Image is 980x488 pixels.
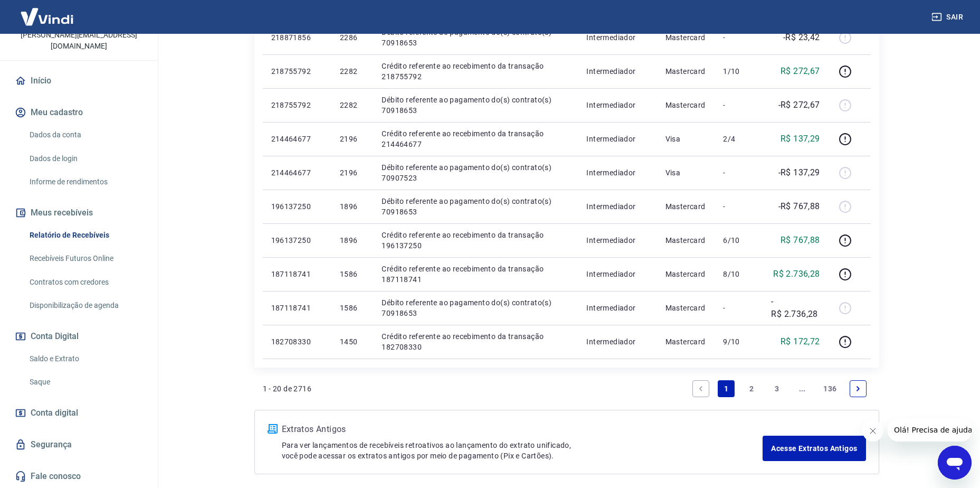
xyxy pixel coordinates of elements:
[340,303,365,313] p: 1586
[723,235,754,246] p: 6/10
[850,380,867,397] a: Next page
[13,401,145,425] a: Conta digital
[586,303,648,313] p: Intermediador
[382,61,569,82] p: Crédito referente ao recebimento da transação 218755792
[781,335,820,348] p: R$ 172,72
[781,133,820,145] p: R$ 137,29
[25,348,145,370] a: Saldo e Extrato
[13,465,145,488] a: Fale conosco
[271,32,323,43] p: 218871856
[778,200,820,213] p: -R$ 767,88
[6,7,89,16] span: Olá! Precisa de ajuda?
[665,303,707,313] p: Mastercard
[586,66,648,77] p: Intermediador
[723,134,754,144] p: 2/4
[586,134,648,144] p: Intermediador
[13,201,145,224] button: Meus recebíveis
[586,201,648,212] p: Intermediador
[25,248,145,269] a: Recebíveis Futuros Online
[938,446,972,480] iframe: Botão para abrir a janela de mensagens
[723,201,754,212] p: -
[929,7,967,27] button: Sair
[340,201,365,212] p: 1896
[271,66,323,77] p: 218755792
[778,166,820,179] p: -R$ 137,29
[665,336,707,347] p: Mastercard
[723,32,754,43] p: -
[665,235,707,246] p: Mastercard
[586,100,648,110] p: Intermediador
[382,196,569,217] p: Débito referente ao pagamento do(s) contrato(s) 70918653
[340,100,365,110] p: 2282
[25,295,145,316] a: Disponibilização de agenda
[282,423,763,436] p: Extratos Antigos
[783,31,820,44] p: -R$ 23,42
[25,148,145,170] a: Dados de login
[781,234,820,247] p: R$ 767,88
[271,235,323,246] p: 196137250
[382,230,569,251] p: Crédito referente ao recebimento da transação 196137250
[25,171,145,193] a: Informe de rendimentos
[382,128,569,149] p: Crédito referente ao recebimento da transação 214464677
[282,440,763,461] p: Para ver lançamentos de recebíveis retroativos ao lançamento do extrato unificado, você pode aces...
[382,95,569,116] p: Débito referente ao pagamento do(s) contrato(s) 70918653
[743,380,760,397] a: Page 2
[271,269,323,279] p: 187118741
[771,295,820,321] p: -R$ 2.736,28
[586,235,648,246] p: Intermediador
[271,167,323,178] p: 214464677
[665,32,707,43] p: Mastercard
[586,269,648,279] p: Intermediador
[25,271,145,293] a: Contratos com credores
[271,134,323,144] p: 214464677
[665,167,707,178] p: Visa
[723,100,754,110] p: -
[723,167,754,178] p: -
[340,167,365,178] p: 2196
[665,269,707,279] p: Mastercard
[340,134,365,144] p: 2196
[586,167,648,178] p: Intermediador
[723,269,754,279] p: 8/10
[665,100,707,110] p: Mastercard
[382,297,569,318] p: Débito referente ao pagamento do(s) contrato(s) 70918653
[340,336,365,347] p: 1450
[382,162,569,183] p: Débito referente ao pagamento do(s) contrato(s) 70907523
[13,1,81,33] img: Vindi
[819,380,841,397] a: Page 136
[794,380,811,397] a: Jump forward
[25,224,145,246] a: Relatório de Recebíveis
[888,418,972,442] iframe: Mensagem da empresa
[862,420,883,442] iframe: Fechar mensagem
[586,32,648,43] p: Intermediador
[271,201,323,212] p: 196137250
[723,66,754,77] p: 1/10
[25,371,145,393] a: Saque
[665,66,707,77] p: Mastercard
[271,100,323,110] p: 218755792
[692,380,709,397] a: Previous page
[778,99,820,111] p: -R$ 272,67
[340,66,365,77] p: 2282
[25,124,145,146] a: Dados da conta
[665,134,707,144] p: Visa
[586,336,648,347] p: Intermediador
[781,65,820,78] p: R$ 272,67
[340,235,365,246] p: 1896
[763,436,865,461] a: Acesse Extratos Antigos
[263,383,312,394] p: 1 - 20 de 2716
[382,264,569,285] p: Crédito referente ao recebimento da transação 187118741
[340,32,365,43] p: 2286
[382,27,569,48] p: Débito referente ao pagamento do(s) contrato(s) 70918653
[723,303,754,313] p: -
[268,424,278,434] img: ícone
[271,336,323,347] p: 182708330
[13,69,145,92] a: Início
[13,101,145,124] button: Meu cadastro
[773,268,820,280] p: R$ 2.736,28
[31,406,78,420] span: Conta digital
[718,380,735,397] a: Page 1 is your current page
[768,380,785,397] a: Page 3
[8,30,149,52] p: [PERSON_NAME][EMAIL_ADDRESS][DOMAIN_NAME]
[665,201,707,212] p: Mastercard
